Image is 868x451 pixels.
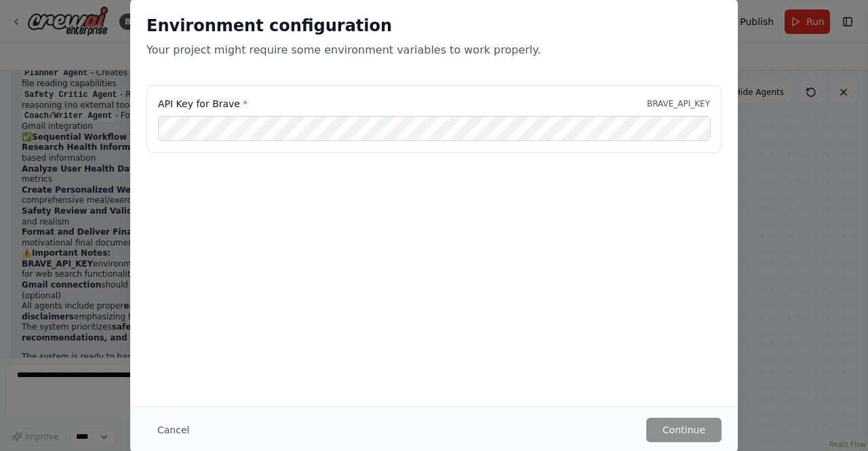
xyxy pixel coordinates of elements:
p: BRAVE_API_KEY [647,98,710,109]
h2: Environment configuration [146,15,722,37]
button: Continue [646,418,722,442]
button: Cancel [146,418,200,442]
label: API Key for Brave [158,97,248,111]
p: Your project might require some environment variables to work properly. [146,42,722,58]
